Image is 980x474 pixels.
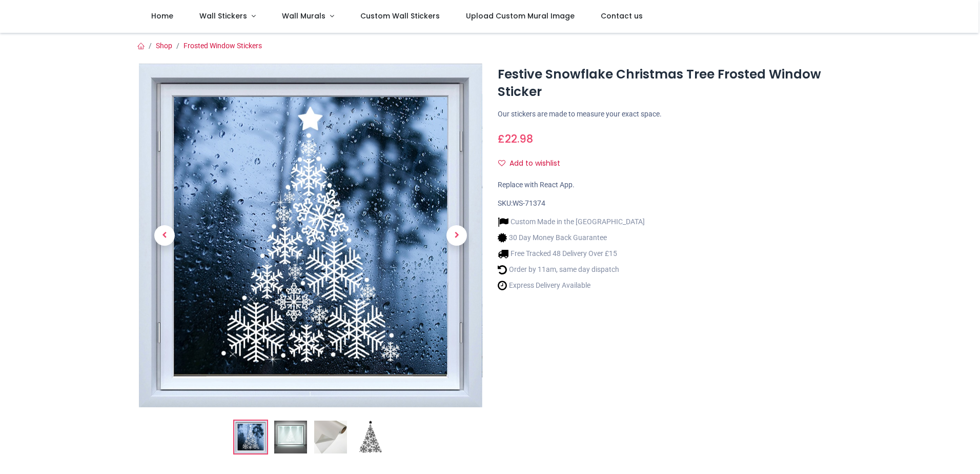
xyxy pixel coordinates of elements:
[513,199,545,207] span: WS-71374
[505,131,533,146] span: 22.98
[360,11,440,21] span: Custom Wall Stickers
[498,180,841,190] div: Replace with React App.
[431,115,482,355] a: Next
[282,11,325,21] span: Wall Murals
[498,216,645,227] li: Custom Made in the [GEOGRAPHIC_DATA]
[498,199,841,209] div: SKU:
[601,11,643,21] span: Contact us
[183,42,262,50] a: Frosted Window Stickers
[156,42,172,50] a: Shop
[498,109,841,120] p: Our stickers are made to measure your exact space.
[498,280,645,291] li: Express Delivery Available
[139,115,190,355] a: Previous
[314,421,347,453] img: WS-71374-03
[498,160,505,167] i: Add to wishlist
[199,11,247,21] span: Wall Stickers
[139,64,482,407] img: Festive Snowflake Christmas Tree Frosted Window Sticker
[498,232,645,243] li: 30 Day Money Back Guarantee
[498,248,645,259] li: Free Tracked 48 Delivery Over £15
[498,155,569,172] button: Add to wishlistAdd to wishlist
[446,225,467,246] span: Next
[154,225,175,246] span: Previous
[274,421,307,453] img: WS-71374-02
[151,11,173,21] span: Home
[498,131,533,146] span: £
[498,264,645,275] li: Order by 11am, same day dispatch
[234,421,267,453] img: Festive Snowflake Christmas Tree Frosted Window Sticker
[354,421,387,453] img: WS-71374-04
[498,66,841,101] h1: Festive Snowflake Christmas Tree Frosted Window Sticker
[466,11,575,21] span: Upload Custom Mural Image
